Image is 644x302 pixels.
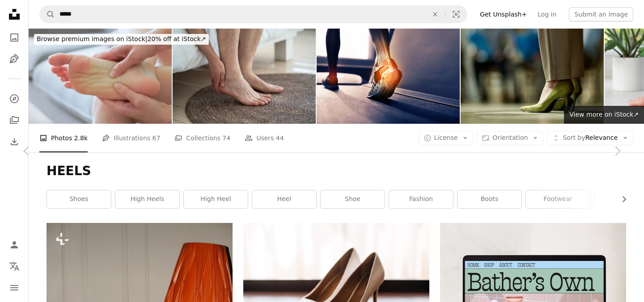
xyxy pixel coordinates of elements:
a: Log in [532,7,562,21]
button: Clear [425,6,445,23]
button: scroll list to the right [616,190,626,208]
span: License [434,134,458,141]
img: Run off your heels [317,29,460,124]
img: Foot pain, corns and calluses, dry skin on legs, man suffering from feet ache, podiatry concept [173,29,316,124]
button: Submit an image [569,7,633,21]
a: Users 44 [245,124,284,152]
span: 74 [222,133,230,143]
a: shoes [47,190,111,208]
a: Get Unsplash+ [475,7,532,21]
span: Sort by [563,134,585,141]
button: Sort byRelevance [547,131,633,145]
img: asian woman has plantar fasciitis [29,29,172,124]
a: Browse premium images on iStock|20% off at iStock↗ [29,29,214,50]
button: Orientation [477,131,543,145]
img: Close up of a businesswoman in high-heels in the office. [461,29,604,124]
span: 44 [276,133,284,143]
a: high heel [184,190,248,208]
a: View more on iStock↗ [564,106,644,124]
button: Search Unsplash [40,6,55,23]
a: high heels [115,190,179,208]
a: heel [252,190,316,208]
a: Explore [5,90,23,108]
span: Relevance [563,134,618,143]
a: Illustrations 67 [102,124,160,152]
button: Menu [5,279,23,297]
a: Next [590,108,644,194]
a: Log in / Sign up [5,236,23,254]
a: shoe [321,190,385,208]
a: Collections 74 [174,124,230,152]
button: Visual search [445,6,467,23]
a: Photos [5,29,23,46]
h1: HEELS [47,163,626,179]
button: License [419,131,474,145]
span: Orientation [492,134,528,141]
span: 67 [153,133,161,143]
span: View more on iStock ↗ [569,111,639,118]
a: footwear [526,190,590,208]
a: boots [458,190,521,208]
div: 20% off at iStock ↗ [34,34,209,45]
a: fashion [389,190,453,208]
a: pair of women's brown pointed-toe pumps on board [243,281,429,289]
a: Illustrations [5,50,23,68]
form: Find visuals sitewide [39,5,467,23]
span: Browse premium images on iStock | [37,35,147,42]
button: Language [5,257,23,275]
